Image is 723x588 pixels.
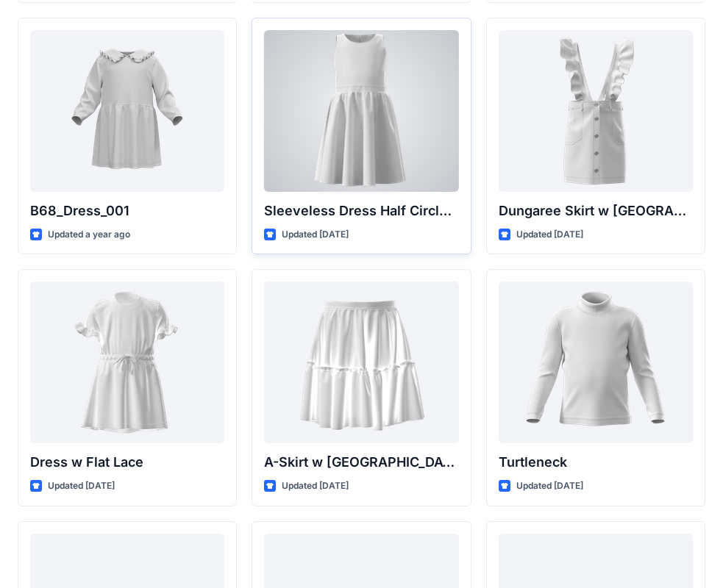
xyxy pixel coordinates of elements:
p: Updated [DATE] [282,227,349,243]
p: Updated [DATE] [282,478,349,494]
a: A-Skirt w Ruffle [264,282,458,443]
a: Turtleneck [499,282,693,443]
a: Sleeveless Dress Half Circle Skirt [264,30,458,192]
p: A-Skirt w [GEOGRAPHIC_DATA] [264,452,458,473]
p: Updated a year ago [48,227,130,243]
p: Updated [DATE] [516,478,583,494]
p: Updated [DATE] [48,478,115,494]
p: Turtleneck [499,452,693,473]
p: Dungaree Skirt w [GEOGRAPHIC_DATA] [499,201,693,221]
a: Dress w Flat Lace [30,282,224,443]
a: Dungaree Skirt w Ruffles [499,30,693,192]
p: B68_Dress_001 [30,201,224,221]
p: Dress w Flat Lace [30,452,224,473]
p: Updated [DATE] [516,227,583,243]
p: Sleeveless Dress Half Circle Skirt [264,201,458,221]
a: B68_Dress_001 [30,30,224,192]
